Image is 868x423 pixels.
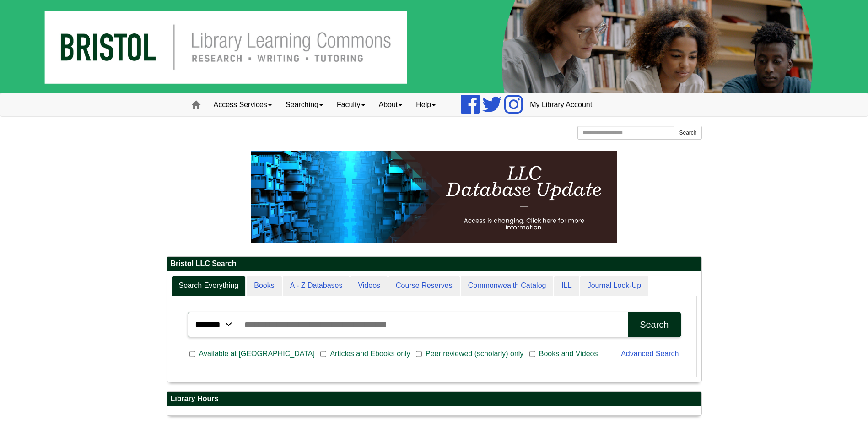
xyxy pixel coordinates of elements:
[326,348,414,359] span: Articles and Ebooks only
[247,276,281,296] a: Books
[167,392,701,406] h2: Library Hours
[461,276,554,296] a: Commonwealth Catalog
[372,93,410,116] a: About
[523,93,599,116] a: My Library Account
[422,348,527,359] span: Peer reviewed (scholarly) only
[189,350,195,358] input: Available at [GEOGRAPHIC_DATA]
[330,93,372,116] a: Faculty
[640,320,669,330] div: Search
[167,257,701,271] h2: Bristol LLC Search
[251,151,617,243] img: HTML tutorial
[172,276,246,296] a: Search Everything
[535,348,602,359] span: Books and Videos
[554,276,579,296] a: ILL
[621,350,679,358] a: Advanced Search
[674,126,701,140] button: Search
[207,93,279,116] a: Access Services
[320,350,326,358] input: Articles and Ebooks only
[529,350,535,358] input: Books and Videos
[195,348,318,359] span: Available at [GEOGRAPHIC_DATA]
[416,350,422,358] input: Peer reviewed (scholarly) only
[409,93,442,116] a: Help
[283,276,350,296] a: A - Z Databases
[388,276,460,296] a: Course Reserves
[628,312,680,337] button: Search
[350,276,388,296] a: Videos
[580,276,648,296] a: Journal Look-Up
[279,93,330,116] a: Searching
